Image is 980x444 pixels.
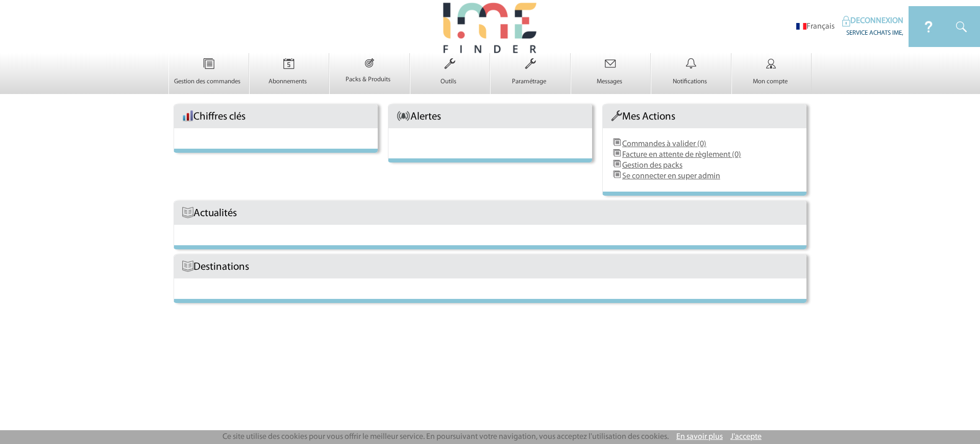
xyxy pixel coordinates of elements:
p: Packs & Produits [330,76,407,84]
img: DemandeDeDevis.png [613,149,621,157]
img: IDEAL Meetings & Events [949,6,980,47]
a: Commandes à valider (0) [622,140,706,148]
img: Messages [590,53,631,75]
img: Notifications [670,53,712,75]
img: Gestion des commandes [188,53,230,75]
a: Outils [410,68,490,86]
div: SERVICE ACHATS IME, [842,27,903,37]
p: Paramétrage [491,78,568,86]
img: Paramétrage [509,53,551,75]
a: Facture en attente de règlement (0) [622,151,741,159]
a: DECONNEXION [842,17,903,25]
div: Actualités [174,201,806,225]
img: Outils.png [611,110,622,122]
a: Se connecter en super admin [622,172,720,180]
img: IDEAL Meetings & Events [909,6,949,47]
a: Packs & Produits [330,66,409,84]
p: Gestion des commandes [169,78,246,86]
a: En savoir plus [676,433,723,441]
div: Destinations [174,255,806,278]
img: Packs & Produits [350,53,389,73]
img: Livre.png [182,207,193,218]
p: Mon compte [732,78,809,86]
img: IDEAL Meetings & Events [842,16,850,27]
img: DemandeDeDevis.png [613,171,621,178]
a: Paramétrage [491,68,570,86]
a: J'accepte [730,433,762,441]
img: AlerteAccueil.png [397,110,410,122]
a: Gestion des packs [622,161,682,170]
a: Gestion des commandes [169,68,249,86]
a: Abonnements [250,68,329,86]
p: Messages [571,78,648,86]
img: Livre.png [182,261,193,272]
img: Outils [429,53,471,75]
p: Notifications [651,78,728,86]
img: Abonnements [268,53,310,75]
img: DemandeDeDevis.png [613,138,621,146]
img: Mon compte [750,53,792,75]
img: fr [796,23,806,30]
img: histo.png [182,110,193,122]
img: DemandeDeDevis.png [613,160,621,168]
p: Outils [410,78,487,86]
div: Alertes [388,105,592,128]
a: Mon compte [732,68,812,86]
a: Notifications [651,68,731,86]
p: Abonnements [250,78,327,86]
div: Mes Actions [603,105,806,128]
span: Ce site utilise des cookies pour vous offrir le meilleur service. En poursuivant votre navigation... [223,433,669,441]
div: Chiffres clés [174,105,378,128]
li: Français [796,22,835,32]
a: Messages [571,68,651,86]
